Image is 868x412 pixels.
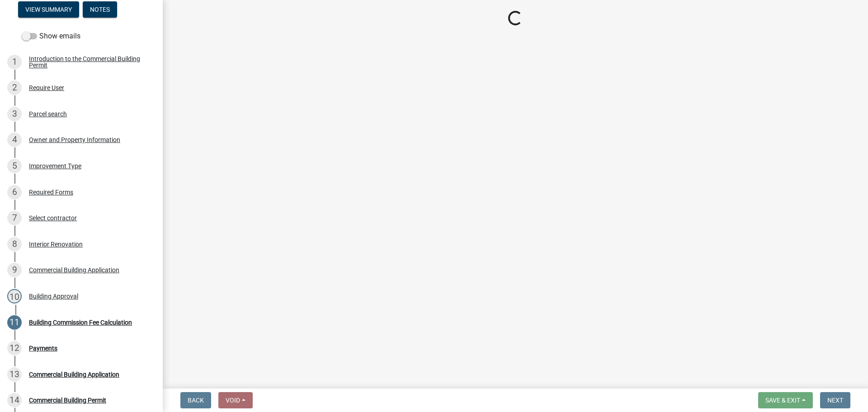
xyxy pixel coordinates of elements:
div: 11 [7,315,22,330]
button: View Summary [18,1,79,18]
div: Commercial Building Application [29,371,119,378]
div: 14 [7,393,22,407]
label: Show emails [22,31,80,42]
wm-modal-confirm: Summary [18,6,79,14]
wm-modal-confirm: Notes [83,6,117,14]
div: 6 [7,185,22,199]
button: Back [180,392,211,408]
div: Require User [29,85,64,91]
div: Building Commission Fee Calculation [29,319,132,326]
div: 3 [7,107,22,121]
div: 1 [7,55,22,69]
div: 12 [7,341,22,355]
div: Parcel search [29,111,67,117]
div: 5 [7,159,22,173]
button: Notes [83,1,117,18]
span: Back [188,397,204,404]
span: Save & Exit [765,397,800,404]
div: Required Forms [29,189,73,195]
div: Owner and Property Information [29,137,120,143]
button: Save & Exit [758,392,813,408]
button: Void [218,392,253,408]
div: 10 [7,289,22,303]
div: Building Approval [29,293,78,299]
div: 2 [7,81,22,95]
div: Interior Renovation [29,241,83,247]
div: 4 [7,133,22,147]
div: Payments [29,345,57,351]
div: 13 [7,367,22,382]
span: Void [226,397,240,404]
button: Next [820,392,850,408]
div: Improvement Type [29,163,81,169]
span: Next [827,397,843,404]
div: 9 [7,263,22,277]
div: Commercial Building Permit [29,397,106,403]
div: 8 [7,237,22,251]
div: Commercial Building Application [29,267,119,273]
div: Select contractor [29,215,77,221]
div: 7 [7,211,22,225]
div: Introduction to the Commercial Building Permit [29,56,148,68]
